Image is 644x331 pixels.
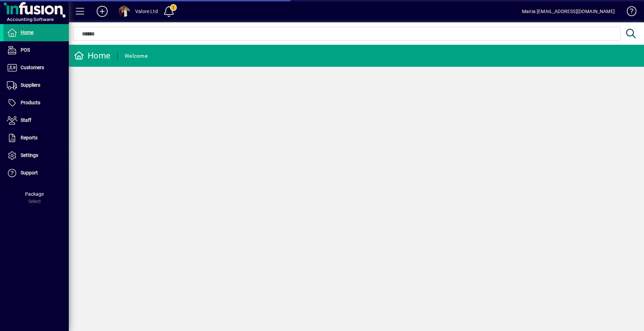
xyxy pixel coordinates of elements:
[25,191,44,197] span: Package
[21,170,38,175] span: Support
[21,152,38,158] span: Settings
[91,5,113,18] button: Add
[3,94,69,111] a: Products
[135,6,158,17] div: Valore Ltd
[21,47,30,53] span: POS
[3,59,69,76] a: Customers
[74,50,110,61] div: Home
[113,5,135,18] button: Profile
[3,164,69,182] a: Support
[21,30,33,35] span: Home
[622,1,635,24] a: Knowledge Base
[21,100,40,105] span: Products
[125,51,148,62] div: Welcome
[3,112,69,129] a: Staff
[21,82,40,88] span: Suppliers
[522,6,615,17] div: Mania [EMAIL_ADDRESS][DOMAIN_NAME]
[3,42,69,59] a: POS
[3,77,69,94] a: Suppliers
[21,65,44,70] span: Customers
[3,147,69,164] a: Settings
[21,135,37,140] span: Reports
[21,117,31,123] span: Staff
[3,129,69,147] a: Reports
